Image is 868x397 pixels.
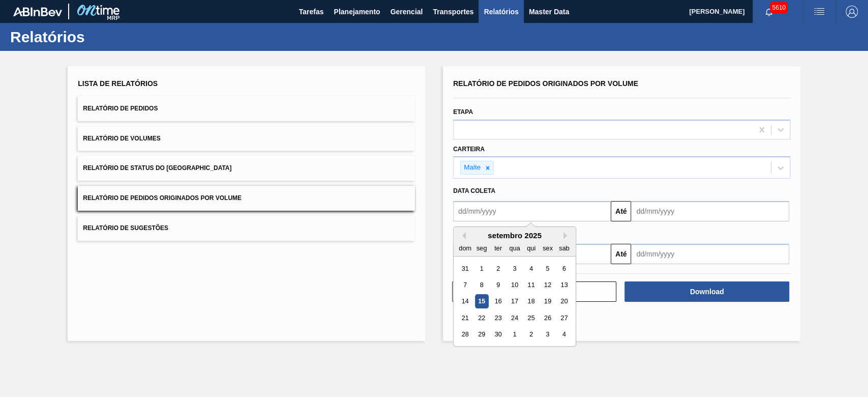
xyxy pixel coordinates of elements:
div: Choose terça-feira, 23 de setembro de 2025 [491,311,505,325]
button: Relatório de Pedidos Originados por Volume [78,186,415,211]
div: Choose sábado, 13 de setembro de 2025 [557,278,571,292]
button: Relatório de Pedidos [78,96,415,121]
span: Relatório de Pedidos Originados por Volume [83,194,242,202]
img: TNhmsLtSVTkK8tSr43FrP2fwEKptu5GPRR3wAAAABJRU5ErkJggg== [13,7,62,16]
div: Choose sexta-feira, 12 de setembro de 2025 [541,278,554,292]
div: Choose segunda-feira, 29 de setembro de 2025 [475,328,489,342]
div: Choose terça-feira, 9 de setembro de 2025 [491,278,505,292]
div: Malte [461,161,482,174]
div: Choose terça-feira, 2 de setembro de 2025 [491,262,505,275]
div: Choose domingo, 7 de setembro de 2025 [458,278,472,292]
span: 5610 [770,2,788,13]
img: userActions [813,6,825,18]
div: ter [491,241,505,255]
button: Até [611,201,631,221]
div: Choose segunda-feira, 15 de setembro de 2025 [475,295,489,308]
div: Choose sábado, 27 de setembro de 2025 [557,311,571,325]
div: setembro 2025 [454,231,576,240]
div: month 2025-09 [457,260,572,343]
div: Choose domingo, 31 de agosto de 2025 [458,262,472,275]
div: Choose domingo, 28 de setembro de 2025 [458,328,472,342]
div: Choose quinta-feira, 4 de setembro de 2025 [524,262,538,275]
div: Choose quarta-feira, 17 de setembro de 2025 [507,295,521,308]
button: Notificações [753,5,785,19]
div: Choose quinta-feira, 2 de outubro de 2025 [524,328,538,342]
label: Carteira [453,146,485,153]
span: Tarefas [299,6,324,18]
span: Relatório de Volumes [83,135,160,142]
div: Choose sábado, 4 de outubro de 2025 [557,328,571,342]
button: Previous Month [459,232,466,239]
button: Download [624,281,789,302]
div: dom [458,241,472,255]
div: Choose quarta-feira, 24 de setembro de 2025 [507,311,521,325]
button: Relatório de Status do [GEOGRAPHIC_DATA] [78,156,415,181]
div: sex [541,241,554,255]
div: Choose quarta-feira, 3 de setembro de 2025 [507,262,521,275]
div: Choose quarta-feira, 1 de outubro de 2025 [507,328,521,342]
div: Choose quinta-feira, 11 de setembro de 2025 [524,278,538,292]
span: Data coleta [453,187,495,194]
span: Transportes [433,6,473,18]
input: dd/mm/yyyy [631,201,789,221]
input: dd/mm/yyyy [631,244,789,264]
div: Choose domingo, 14 de setembro de 2025 [458,295,472,308]
button: Limpar [452,281,616,302]
span: Relatório de Pedidos Originados por Volume [453,79,638,88]
button: Next Month [563,232,571,239]
div: Choose sábado, 6 de setembro de 2025 [557,262,571,275]
div: Choose quinta-feira, 25 de setembro de 2025 [524,311,538,325]
div: sab [557,241,571,255]
div: qui [524,241,538,255]
div: Choose quinta-feira, 18 de setembro de 2025 [524,295,538,308]
div: Choose segunda-feira, 8 de setembro de 2025 [475,278,489,292]
span: Relatório de Sugestões [83,224,168,232]
button: Relatório de Volumes [78,126,415,151]
div: Choose terça-feira, 16 de setembro de 2025 [491,295,505,308]
span: Master Data [529,6,569,18]
span: Relatórios [484,6,518,18]
div: Choose domingo, 21 de setembro de 2025 [458,311,472,325]
div: Choose segunda-feira, 1 de setembro de 2025 [475,262,489,275]
span: Relatório de Status do [GEOGRAPHIC_DATA] [83,164,231,172]
div: Choose terça-feira, 30 de setembro de 2025 [491,328,505,342]
div: qua [507,241,521,255]
div: Choose quarta-feira, 10 de setembro de 2025 [507,278,521,292]
h1: Relatórios [10,31,191,43]
div: Choose sexta-feira, 19 de setembro de 2025 [541,295,554,308]
span: Lista de Relatórios [78,79,158,88]
div: Choose sexta-feira, 5 de setembro de 2025 [541,262,554,275]
div: Choose sexta-feira, 3 de outubro de 2025 [541,328,554,342]
span: Planejamento [334,6,380,18]
label: Etapa [453,108,473,116]
button: Relatório de Sugestões [78,216,415,241]
img: Logout [846,6,858,18]
button: Até [611,244,631,264]
div: Choose segunda-feira, 22 de setembro de 2025 [475,311,489,325]
div: seg [475,241,489,255]
div: Choose sexta-feira, 26 de setembro de 2025 [541,311,554,325]
input: dd/mm/yyyy [453,201,611,221]
span: Gerencial [391,6,423,18]
span: Relatório de Pedidos [83,105,158,112]
div: Choose sábado, 20 de setembro de 2025 [557,295,571,308]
